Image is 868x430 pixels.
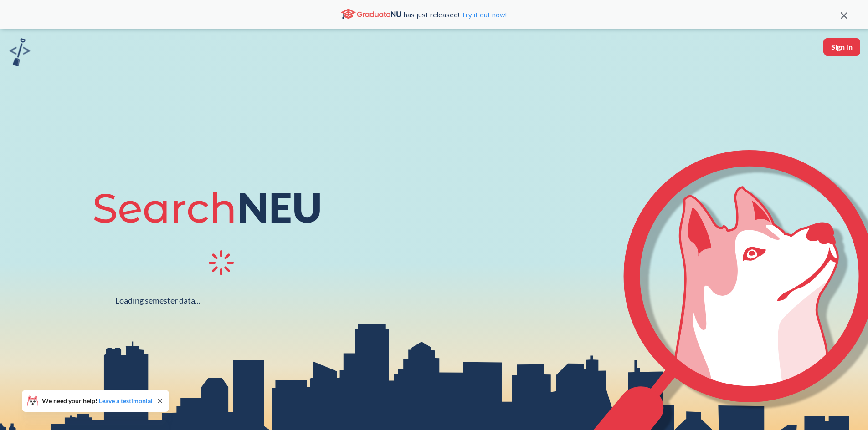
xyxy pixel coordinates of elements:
[9,38,31,66] img: sandbox logo
[404,10,507,20] span: has just released!
[459,10,507,19] a: Try it out now!
[42,398,153,404] span: We need your help!
[823,38,860,56] button: Sign In
[99,397,153,405] a: Leave a testimonial
[9,38,31,69] a: sandbox logo
[115,295,200,306] div: Loading semester data...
